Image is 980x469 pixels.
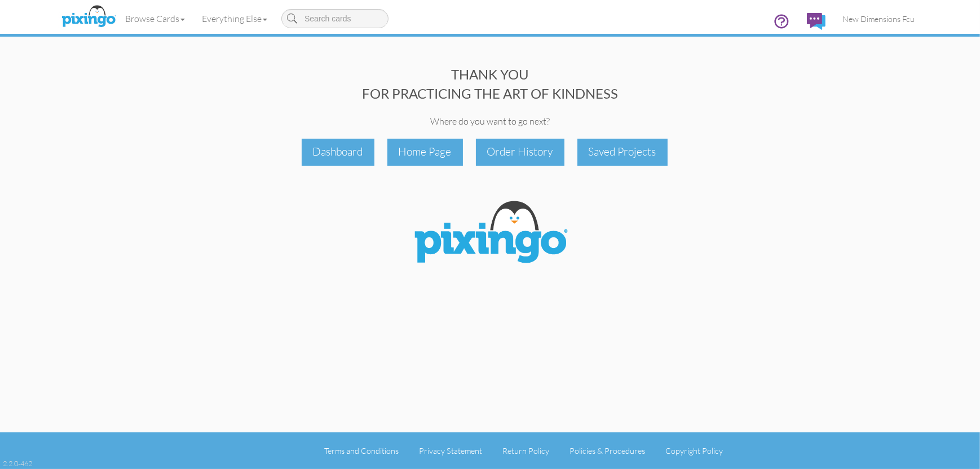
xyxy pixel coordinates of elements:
[57,65,923,104] div: THANK YOU FOR PRACTICING THE ART OF KINDNESS
[570,446,645,455] a: Policies & Procedures
[577,139,668,165] div: Saved Projects
[57,115,923,128] div: Where do you want to go next?
[834,5,923,33] a: New Dimensions Fcu
[281,9,389,28] input: Search cards
[302,139,374,165] div: Dashboard
[387,139,463,165] div: Home Page
[842,14,915,24] span: New Dimensions Fcu
[117,5,193,33] a: Browse Cards
[405,194,575,274] img: Pixingo Logo
[324,446,399,455] a: Terms and Conditions
[3,458,32,468] div: 2.2.0-462
[502,446,549,455] a: Return Policy
[979,468,980,469] iframe: Chat
[807,13,826,30] img: comments.svg
[419,446,482,455] a: Privacy Statement
[476,139,564,165] div: Order History
[665,446,723,455] a: Copyright Policy
[59,3,118,31] img: pixingo logo
[193,5,276,33] a: Everything Else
